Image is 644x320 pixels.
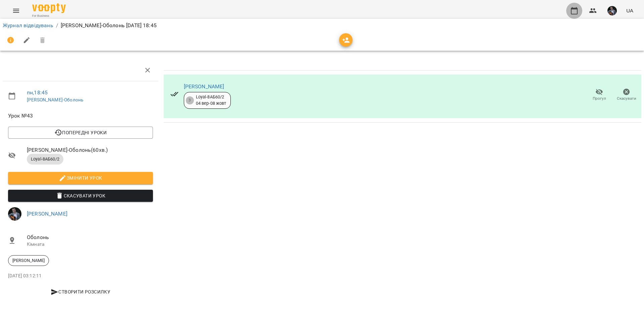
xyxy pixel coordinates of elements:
[593,96,606,101] span: Прогул
[27,233,153,241] span: Оболонь
[586,86,613,104] button: Прогул
[184,83,224,90] a: [PERSON_NAME]
[13,192,148,200] span: Скасувати Урок
[13,174,148,182] span: Змінити урок
[8,127,153,139] button: Попередні уроки
[613,86,640,104] button: Скасувати
[11,288,150,296] span: Створити розсилку
[13,129,148,137] span: Попередні уроки
[624,4,636,17] button: UA
[27,97,83,102] a: [PERSON_NAME]-Оболонь
[607,6,617,15] img: d409717b2cc07cfe90b90e756120502c.jpg
[61,21,157,30] p: [PERSON_NAME]-Оболонь [DATE] 18:45
[8,207,21,221] img: d409717b2cc07cfe90b90e756120502c.jpg
[617,96,636,101] span: Скасувати
[8,190,153,202] button: Скасувати Урок
[56,21,58,30] li: /
[196,94,226,106] div: Loyal-8АБ60/2 04 вер - 08 жовт
[3,22,53,29] a: Журнал відвідувань
[27,156,63,162] span: Loyal-8АБ60/2
[27,241,153,248] p: Кімната
[27,146,153,154] span: [PERSON_NAME]-Оболонь ( 60 хв. )
[8,255,49,266] div: [PERSON_NAME]
[32,14,66,18] span: For Business
[8,286,153,298] button: Створити розсилку
[626,7,633,14] span: UA
[8,3,24,19] button: Menu
[27,89,48,96] a: пн , 18:45
[8,172,153,184] button: Змінити урок
[8,112,153,120] span: Урок №43
[186,96,194,104] div: 3
[8,273,153,279] p: [DATE] 03:12:11
[27,211,67,217] a: [PERSON_NAME]
[8,258,49,264] span: [PERSON_NAME]
[32,3,66,13] img: Voopty Logo
[3,21,641,30] nav: breadcrumb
